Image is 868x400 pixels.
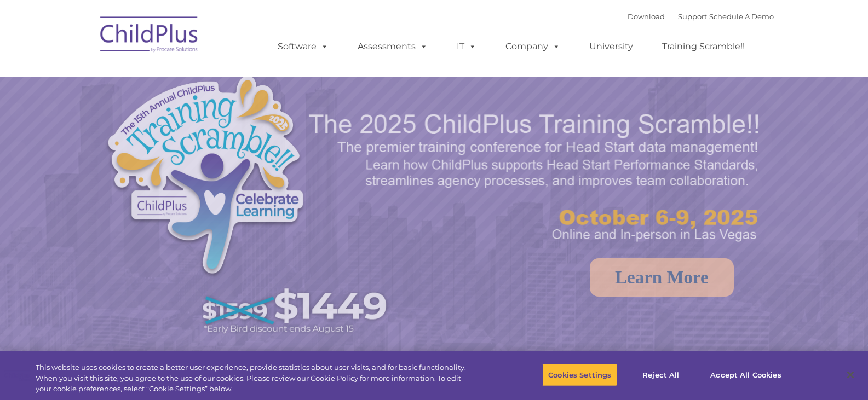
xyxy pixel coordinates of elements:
a: Learn More [590,258,734,297]
img: ChildPlus by Procare Solutions [95,9,204,63]
button: Accept All Cookies [704,363,787,386]
a: Schedule A Demo [709,12,774,21]
a: Software [267,36,340,57]
a: University [578,36,644,57]
a: Download [628,12,665,21]
a: Support [678,12,707,21]
button: Close [838,363,863,387]
button: Reject All [626,363,695,386]
a: Assessments [347,36,439,57]
button: Cookies Settings [542,363,617,386]
a: Training Scramble!! [651,36,756,57]
div: This website uses cookies to create a better user experience, provide statistics about user visit... [36,362,478,395]
a: Company [495,36,571,57]
font: | [628,12,774,21]
a: IT [446,36,487,57]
